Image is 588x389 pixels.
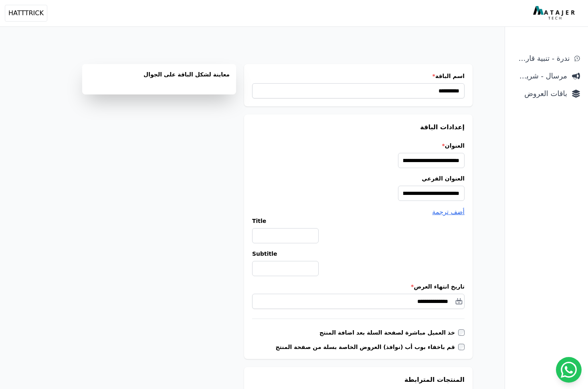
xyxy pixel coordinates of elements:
[432,208,465,216] span: أضف ترجمة
[5,5,47,22] button: HATTTRICK
[510,86,583,101] a: باقات العروض
[8,8,44,18] span: HATTTRICK
[252,72,465,80] label: اسم الباقة
[513,88,567,99] span: باقات العروض
[252,375,465,385] h3: المنتجات المترابطة
[252,250,465,258] label: Subtitle
[533,6,577,20] img: MatajerTech Logo
[252,217,465,225] label: Title
[319,329,458,337] label: خذ العميل مباشرة لصفحة السلة بعد اضافة المنتج
[513,53,570,64] span: ندرة - تنبية قارب علي النفاذ
[89,70,230,88] h3: معاينة لشكل الباقة على الجوال
[252,122,465,132] h3: إعدادات الباقة
[510,69,583,83] a: مرسال - شريط دعاية
[510,51,583,66] a: ندرة - تنبية قارب علي النفاذ
[513,70,567,82] span: مرسال - شريط دعاية
[252,283,465,291] label: تاريخ انتهاء العرض
[275,343,458,351] label: قم باخفاء بوب أب (نوافذ) العروض الخاصة بسلة من صفحة المنتج
[432,207,465,217] button: أضف ترجمة
[252,174,465,182] label: العنوان الفرعي
[252,142,465,150] label: العنوان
